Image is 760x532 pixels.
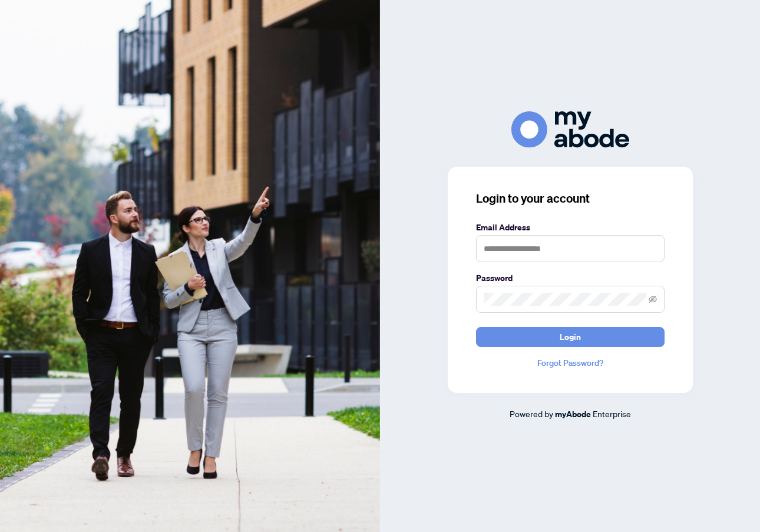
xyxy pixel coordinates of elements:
img: ma-logo [511,111,629,147]
label: Email Address [476,221,665,234]
span: Powered by [510,408,553,419]
label: Password [476,272,665,285]
span: Login [560,328,581,346]
h3: Login to your account [476,190,665,207]
span: eye-invisible [649,295,657,303]
span: Enterprise [593,408,631,419]
button: Login [476,327,665,347]
a: myAbode [555,408,591,421]
a: Forgot Password? [476,356,665,369]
